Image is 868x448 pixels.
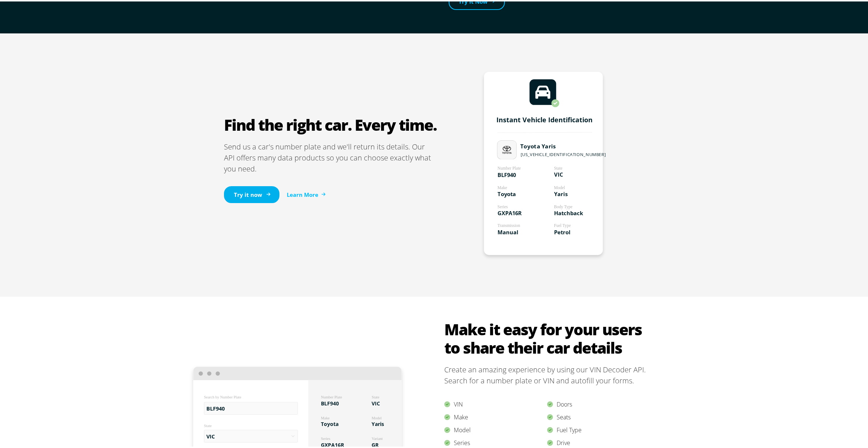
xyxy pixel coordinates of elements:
tspan: Instant Vehicle Identification [496,114,593,123]
tspan: Petrol [554,227,570,234]
tspan: Toyota Yaris [520,141,556,149]
tspan: Variant [372,435,383,439]
tspan: GXPA16R [321,440,344,447]
p: Create an amazing experience by using our VIN Decoder API. Search for a number plate or VIN and a... [444,363,650,385]
tspan: VIC [554,170,563,177]
div: Seats [547,409,650,422]
tspan: Fuel Type [554,222,571,227]
tspan: VIC [206,431,214,438]
tspan: Yaris [554,189,567,196]
tspan: Make [321,414,330,418]
tspan: State [372,394,379,398]
tspan: BLF940 [497,170,516,177]
p: Send us a car's number plate and we'll return its details. Our API offers many data products so y... [224,140,437,173]
tspan: Manual [497,227,518,234]
tspan: State [554,165,562,169]
tspan: State [204,422,211,426]
tspan: Yaris [372,419,384,426]
tspan: GR [372,440,379,447]
div: Model [444,422,547,435]
div: VIN [444,397,547,409]
h2: Find the right car. Every time. [224,114,437,133]
tspan: Toyota [497,189,516,196]
tspan: Number Plate [321,394,342,398]
tspan: Number Plate [497,165,521,169]
tspan: Transmission [497,222,520,227]
tspan: Make [497,184,507,188]
tspan: GXPA16R [497,208,521,215]
div: Fuel Type [547,422,650,435]
tspan: Model [554,184,565,188]
tspan: BLF940 [321,398,339,405]
tspan: Toyota [321,419,339,426]
tspan: Search by Number Plate [204,394,241,398]
div: Doors [547,397,650,409]
div: Drive [547,435,650,448]
a: Try it now [224,185,279,202]
tspan: Model [372,414,381,418]
tspan: Series [497,203,508,207]
tspan: VIC [372,398,380,405]
tspan: Series [321,435,330,439]
a: Learn More [287,189,326,198]
div: Series [444,435,547,448]
tspan: BLF940 [206,404,224,411]
tspan: [US_VEHICLE_IDENTIFICATION_NUMBER] [520,150,606,156]
div: Make [444,409,547,422]
tspan: Body Type [554,203,572,208]
tspan: Hatchback [554,208,583,215]
h2: Make it easy for your users to share their car details [444,319,650,355]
